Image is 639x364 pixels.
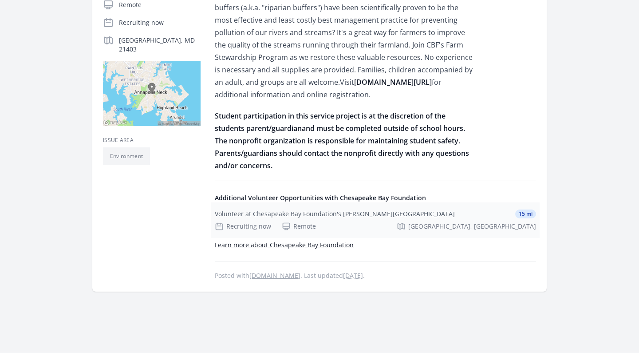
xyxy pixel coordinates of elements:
[302,123,463,133] span: and must be completed outside of school hours
[103,137,201,144] h3: Issue area
[249,271,300,280] a: [DOMAIN_NAME]
[215,111,446,133] span: Student participation in this service project is at the discretion of the students parent/guardian
[515,210,536,218] span: 15 mi
[408,222,536,231] span: [GEOGRAPHIC_DATA], [GEOGRAPHIC_DATA]
[103,147,150,165] li: Environment
[103,61,201,126] img: Map
[282,222,316,231] div: Remote
[119,18,201,27] p: Recruiting now
[215,241,354,249] a: Learn more about Chesapeake Bay Foundation
[215,210,455,218] div: Volunteer at Chesapeake Bay Foundation's [PERSON_NAME][GEOGRAPHIC_DATA]
[215,272,536,279] p: Posted with . Last updated .
[343,271,363,280] abbr: Fri, Aug 8, 2025 10:49 PM
[215,194,536,202] h4: Additional Volunteer Opportunities with Chesapeake Bay Foundation
[215,222,271,231] div: Recruiting now
[119,0,201,9] p: Remote
[211,202,540,238] a: Volunteer at Chesapeake Bay Foundation's [PERSON_NAME][GEOGRAPHIC_DATA] 15 mi Recruiting now Remo...
[354,77,432,87] span: [DOMAIN_NAME][URL]
[119,36,201,54] p: [GEOGRAPHIC_DATA], MD 21403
